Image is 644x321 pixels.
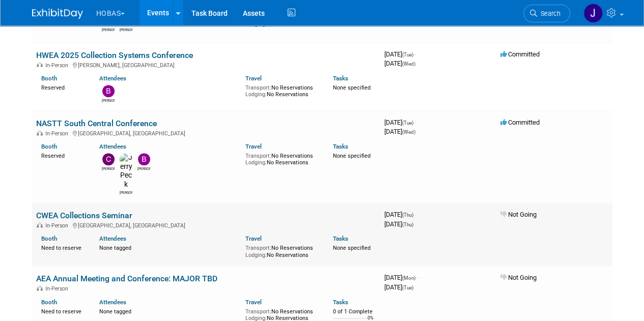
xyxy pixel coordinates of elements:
[402,285,413,290] span: (Tue)
[41,243,85,252] div: Need to reserve
[245,143,262,150] a: Travel
[333,143,348,150] a: Tasks
[37,130,43,135] img: In-Person Event
[41,82,85,92] div: Reserved
[384,128,415,135] span: [DATE]
[245,299,262,306] a: Travel
[41,151,85,160] div: Reserved
[402,275,415,281] span: (Mon)
[500,274,537,281] span: Not Going
[245,84,271,91] span: Transport:
[245,91,267,98] span: Lodging:
[99,299,126,306] a: Attendees
[333,75,348,82] a: Tasks
[402,129,415,135] span: (Wed)
[245,243,318,258] div: No Reservations No Reservations
[333,235,348,242] a: Tasks
[523,5,570,22] a: Search
[402,61,415,67] span: (Wed)
[99,143,126,150] a: Attendees
[102,26,115,33] div: Bryant Welch
[537,10,561,17] span: Search
[333,245,371,251] span: None specified
[500,119,540,126] span: Committed
[45,130,71,137] span: In-Person
[417,274,418,281] span: -
[41,299,57,306] a: Booth
[41,143,57,150] a: Booth
[37,222,43,227] img: In-Person Event
[333,299,348,306] a: Tasks
[120,26,132,33] div: Brett Ardizone
[333,153,371,159] span: None specified
[500,50,540,58] span: Committed
[99,243,238,252] div: None tagged
[36,211,132,220] a: CWEA Collections Seminar
[415,119,416,126] span: -
[384,274,418,281] span: [DATE]
[384,211,416,218] span: [DATE]
[245,153,271,159] span: Transport:
[120,153,132,189] img: Jerry Peck
[45,285,71,292] span: In-Person
[333,84,371,91] span: None specified
[32,9,83,19] img: ExhibitDay
[138,153,150,165] img: Brad Hunemuller
[45,222,71,229] span: In-Person
[45,62,71,69] span: In-Person
[384,119,416,126] span: [DATE]
[500,211,537,218] span: Not Going
[99,235,126,242] a: Attendees
[583,4,603,23] img: Jeffrey LeBlanc
[384,50,416,58] span: [DATE]
[245,151,318,166] div: No Reservations No Reservations
[41,235,57,242] a: Booth
[245,159,267,166] span: Lodging:
[415,50,416,58] span: -
[137,165,150,171] div: Brad Hunemuller
[36,274,217,283] a: AEA Annual Meeting and Conference: MAJOR TBD
[102,85,115,97] img: Bijan Khamanian
[245,82,318,98] div: No Reservations No Reservations
[36,129,376,137] div: [GEOGRAPHIC_DATA], [GEOGRAPHIC_DATA]
[245,75,262,82] a: Travel
[41,75,57,82] a: Booth
[384,60,415,67] span: [DATE]
[102,165,115,171] div: Cole Grinnell
[384,220,413,228] span: [DATE]
[120,189,132,195] div: Jerry Peck
[41,306,85,315] div: Need to reserve
[402,212,413,218] span: (Thu)
[245,235,262,242] a: Travel
[102,153,115,165] img: Cole Grinnell
[245,252,267,258] span: Lodging:
[245,308,271,315] span: Transport:
[36,119,157,128] a: NASTT South Central Conference
[362,21,374,35] td: 100%
[384,283,413,291] span: [DATE]
[245,21,267,27] span: Lodging:
[36,221,376,229] div: [GEOGRAPHIC_DATA], [GEOGRAPHIC_DATA]
[37,285,43,290] img: In-Person Event
[402,222,413,227] span: (Thu)
[36,61,376,69] div: [PERSON_NAME], [GEOGRAPHIC_DATA]
[402,120,413,126] span: (Tue)
[99,306,238,315] div: None tagged
[245,245,271,251] span: Transport:
[402,52,413,57] span: (Tue)
[415,211,416,218] span: -
[36,50,193,60] a: HWEA 2025 Collection Systems Conference
[333,308,376,315] div: 0 of 1 Complete
[37,62,43,67] img: In-Person Event
[99,75,126,82] a: Attendees
[102,97,115,103] div: Bijan Khamanian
